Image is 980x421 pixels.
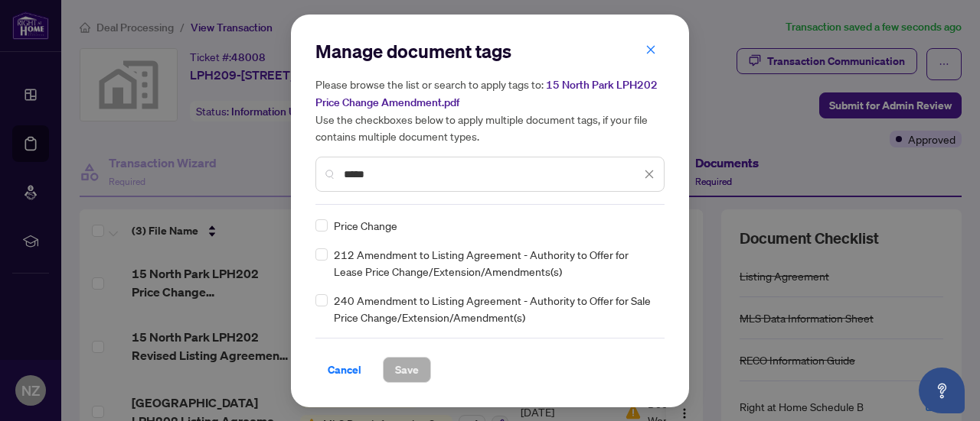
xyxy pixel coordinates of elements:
[334,292,655,325] span: 240 Amendment to Listing Agreement - Authority to Offer for Sale Price Change/Extension/Amendment(s)
[315,76,665,144] h5: Please browse the list or search to apply tags to: Use the checkboxes below to apply multiple doc...
[315,78,658,109] span: 15 North Park LPH202 Price Change Amendment.pdf
[328,358,361,382] span: Cancel
[315,39,665,63] h2: Manage document tags
[383,357,431,383] button: Save
[334,246,655,280] span: 212 Amendment to Listing Agreement - Authority to Offer for Lease Price Change/Extension/Amendmen...
[645,44,656,55] span: close
[334,217,397,234] span: Price Change
[919,368,965,413] button: Open asap
[644,169,655,180] span: close
[315,357,374,383] button: Cancel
